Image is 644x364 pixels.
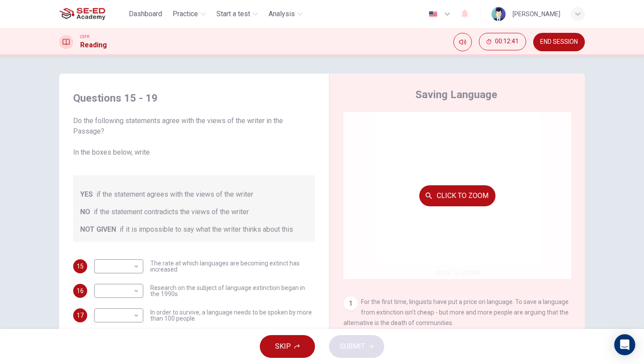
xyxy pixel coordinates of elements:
img: en [428,11,439,18]
span: END SESSION [540,39,578,46]
span: SKIP [275,340,291,353]
a: SE-ED Academy logo [59,5,125,23]
button: 00:12:41 [479,33,526,50]
span: Research on the subject of language extinction began in the 1990s [150,285,315,297]
span: NO [80,207,90,217]
img: SE-ED Academy logo [59,5,105,23]
span: Practice [173,9,198,19]
div: [PERSON_NAME] [513,9,560,19]
span: In order to survive, a language needs to be spoken by more than 100 people [150,309,315,322]
span: if it is impossible to say what the writer thinks about this [120,224,293,235]
button: Click to Zoom [419,185,495,206]
span: Start a test [216,9,250,19]
button: Practice [169,6,209,22]
div: Hide [479,33,526,51]
h4: Saving Language [415,88,497,102]
button: Start a test [213,6,262,22]
span: if the statement agrees with the views of the writer [96,189,253,200]
button: SKIP [260,335,315,358]
span: 15 [77,263,84,269]
div: Mute [453,33,472,51]
span: Analysis [269,9,295,19]
h1: Reading [80,40,107,50]
span: Dashboard [129,9,162,19]
button: Analysis [265,6,306,22]
span: CEFR [80,34,89,40]
span: if the statement contradicts the views of the writer [94,207,249,217]
h4: Questions 15 - 19 [73,91,315,105]
span: 16 [77,288,84,294]
button: END SESSION [533,33,585,51]
span: YES [80,189,93,200]
img: Profile picture [492,7,506,21]
span: For the first time, linguists have put a price on language. To save a language from extinction is... [343,298,569,326]
span: Do the following statements agree with the views of the writer in the Passage? In the boxes below... [73,116,315,158]
span: 00:12:41 [495,38,519,45]
div: Open Intercom Messenger [614,334,635,355]
span: NOT GIVEN [80,224,116,235]
span: 17 [77,312,84,318]
div: 1 [343,297,357,311]
button: Dashboard [125,6,166,22]
span: The rate at which languages are becoming extinct has increased [150,260,315,272]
